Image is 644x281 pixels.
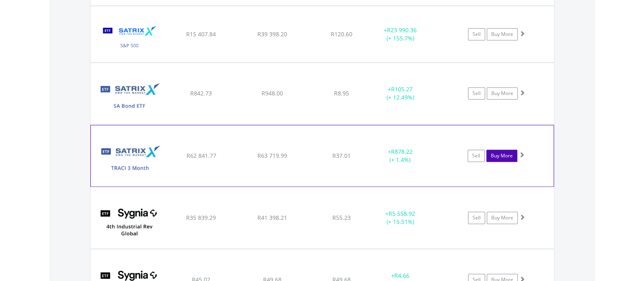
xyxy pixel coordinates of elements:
span: R39 398.20 [257,30,287,38]
div: + (+ 1.4%) [369,148,431,164]
span: R948.00 [262,89,283,97]
img: TFSA.STXGOV.png [95,73,165,122]
a: Sell [468,212,485,224]
span: R4.66 [394,272,409,279]
span: R62 841.77 [186,152,216,159]
img: TFSA.STXTRA.png [95,135,165,184]
a: Sell [468,150,485,162]
a: Buy More [487,212,518,224]
div: + (+ 15.51%) [370,210,431,226]
div: + (+ 12.49%) [370,85,431,102]
span: R8.95 [334,89,349,97]
span: R5 558.92 [389,210,415,217]
span: R35 839.29 [186,214,216,221]
a: Buy More [487,87,518,100]
a: Buy More [487,28,518,40]
span: R23 990.36 [387,26,417,34]
img: TFSA.STX500.png [95,16,165,60]
span: R55.23 [332,214,351,221]
div: + (+ 155.7%) [370,26,431,42]
img: TFSA.SYG4IR.png [95,197,165,246]
span: R120.60 [331,30,352,38]
a: Sell [468,87,485,100]
span: R37.01 [332,152,351,159]
a: Sell [468,28,485,40]
span: R105.27 [391,85,413,93]
span: R842.73 [190,89,212,97]
span: R878.22 [391,148,413,155]
span: R63 719.99 [257,152,287,159]
a: Buy More [486,150,517,162]
span: R15 407.84 [186,30,216,38]
span: R41 398.21 [257,214,287,221]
